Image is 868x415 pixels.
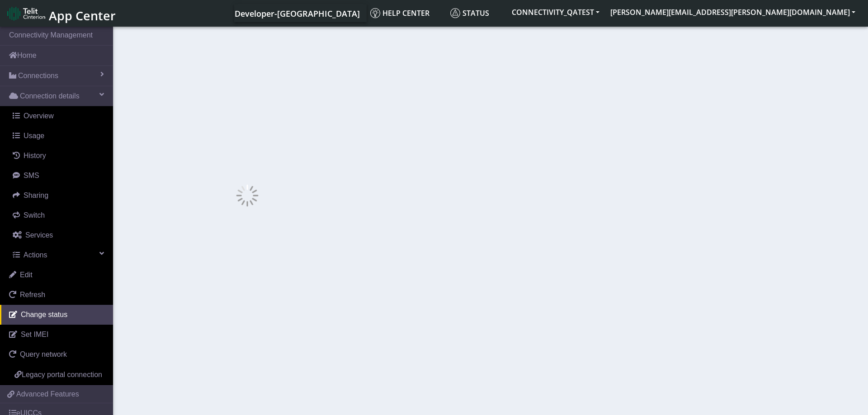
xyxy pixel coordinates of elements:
span: Actions [24,251,47,259]
button: [PERSON_NAME][EMAIL_ADDRESS][PERSON_NAME][DOMAIN_NAME] [605,4,861,20]
span: Sharing [24,191,48,199]
a: Services [4,225,113,245]
a: Overview [4,106,113,126]
span: Set IMEI [21,331,48,338]
a: Your current platform instance [234,4,359,22]
span: Switch [24,211,45,219]
a: Sharing [4,186,113,205]
span: Services [25,231,53,239]
img: knowledge.svg [370,8,380,18]
span: Query network [20,350,67,358]
a: App Center [7,4,114,23]
span: Connection details [20,91,80,102]
a: Actions [4,245,113,265]
a: Switch [4,205,113,225]
img: loading.gif [236,184,259,207]
span: Change status [21,311,67,318]
img: status.svg [450,8,460,18]
span: Status [450,8,489,18]
a: SMS [4,166,113,186]
a: Usage [4,126,113,146]
span: Advanced Features [16,389,79,400]
span: SMS [24,172,39,179]
span: Refresh [20,291,45,298]
a: Status [447,4,506,22]
span: History [24,152,46,159]
span: Usage [24,132,44,140]
a: Help center [367,4,447,22]
span: Connections [18,70,58,81]
span: Help center [370,8,429,18]
span: Overview [24,112,54,120]
span: Edit [20,271,33,279]
a: History [4,146,113,166]
span: App Center [49,7,116,24]
button: CONNECTIVITY_QATEST [506,4,605,20]
img: logo-telit-cinterion-gw-new.png [7,6,45,21]
span: Developer-[GEOGRAPHIC_DATA] [235,8,360,19]
span: Legacy portal connection [22,371,102,378]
